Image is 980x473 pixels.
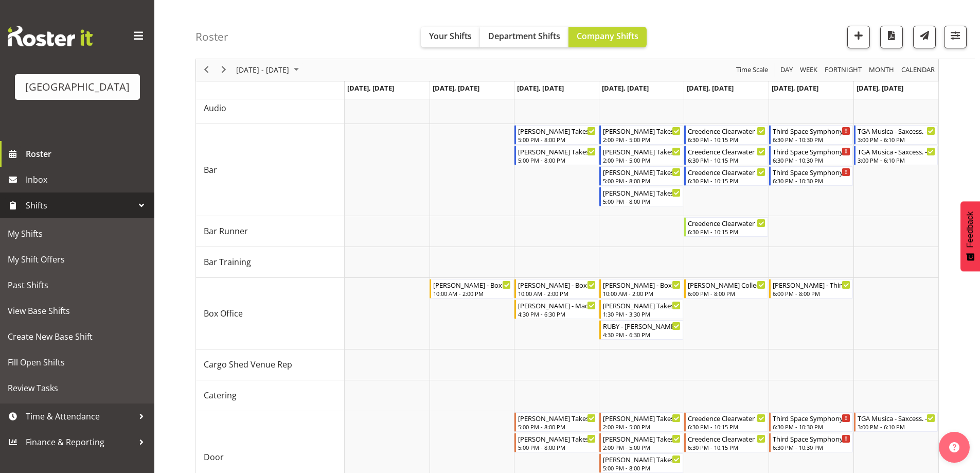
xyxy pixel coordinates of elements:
div: Bar"s event - Mad Pearce Takes Flight - Chris Darlington Begin From Thursday, August 21, 2025 at ... [599,146,683,165]
span: Door [204,451,224,463]
div: previous period [198,59,215,81]
div: 3:00 PM - 6:10 PM [858,135,935,144]
div: [PERSON_NAME] - Box Office (Daytime Shifts) - [PERSON_NAME] [603,279,681,290]
div: Door"s event - Creedence Clearwater Collective 2025 - Ruby Grace Begin From Friday, August 22, 20... [684,433,768,452]
span: Department Shifts [488,30,560,42]
div: [PERSON_NAME] Takes Flight - [PERSON_NAME] [603,187,681,198]
div: Creedence Clearwater Collective 2025 - [PERSON_NAME] [688,218,765,228]
div: [PERSON_NAME] Takes Flight - [PERSON_NAME] [603,167,681,177]
div: [PERSON_NAME] Collective 2025 - Box office - [PERSON_NAME] [688,279,765,290]
div: Door"s event - Third Space Symphony - Tommy Shorter Begin From Saturday, August 23, 2025 at 6:30:... [769,433,853,452]
div: Door"s event - Third Space Symphony - Alex Freeman Begin From Saturday, August 23, 2025 at 6:30:0... [769,412,853,432]
div: Third Space Symphony - [PERSON_NAME] [773,146,850,156]
div: Box Office"s event - Michelle - Creedence Clearwater Collective 2025 - Box office - Michelle Brad... [684,279,768,299]
button: Time Scale [735,64,770,77]
div: 6:30 PM - 10:30 PM [773,423,850,431]
div: 5:00 PM - 8:00 PM [518,423,596,431]
div: Bar"s event - TGA Musica - Saxcess. - Dominique Vogler Begin From Sunday, August 24, 2025 at 3:00... [854,146,938,165]
div: 5:00 PM - 8:00 PM [518,156,596,164]
a: Create New Base Shift [3,324,152,349]
div: Third Space Symphony - [PERSON_NAME] [773,126,850,136]
div: [PERSON_NAME] Takes Flight - [PERSON_NAME] [518,146,596,156]
div: 10:00 AM - 2:00 PM [603,289,681,297]
div: Bar"s event - Mad Pearce Takes Flight - Valerie Donaldson Begin From Wednesday, August 20, 2025 a... [514,146,598,165]
div: 5:00 PM - 8:00 PM [603,197,681,205]
a: View Base Shifts [3,298,152,324]
span: Cargo Shed Venue Rep [204,358,292,371]
div: next period [215,59,233,81]
span: Time & Attendance [26,409,134,424]
div: [PERSON_NAME] - Third Space Symphony - Box Office - [PERSON_NAME] [773,279,850,290]
div: 6:00 PM - 8:00 PM [688,289,765,297]
div: [PERSON_NAME] Takes Flight - [PERSON_NAME] [518,433,596,444]
span: [DATE], [DATE] [857,83,903,93]
div: Bar"s event - Third Space Symphony - Aaron Smart Begin From Saturday, August 23, 2025 at 6:30:00 ... [769,125,853,145]
div: Bar"s event - Mad Pearce Takes Flight - Chris Darlington Begin From Wednesday, August 20, 2025 at... [514,125,598,145]
td: Catering resource [196,380,345,411]
div: 2:00 PM - 5:00 PM [603,443,681,451]
div: 6:30 PM - 10:30 PM [773,156,850,164]
span: Review Tasks [8,380,147,396]
button: Send a list of all shifts for the selected filtered period to all rostered employees. [913,26,936,48]
button: Your Shifts [421,27,480,47]
div: Bar"s event - Third Space Symphony - Chris Darlington Begin From Saturday, August 23, 2025 at 6:3... [769,166,853,186]
img: Rosterit website logo [8,26,93,46]
div: RUBY - [PERSON_NAME] Takes Flight - Box Office - [PERSON_NAME] [603,321,681,331]
span: Audio [204,102,226,114]
div: Bar"s event - Mad Pearce Takes Flight - Jordan Sanft Begin From Thursday, August 21, 2025 at 5:00... [599,187,683,206]
button: Add a new shift [847,26,870,48]
div: Door"s event - Mad Pearce Takes Flight - Ruby Grace Begin From Wednesday, August 20, 2025 at 5:00... [514,412,598,432]
button: Department Shifts [480,27,568,47]
div: Bar"s event - TGA Musica - Saxcess. - Emma Johns Begin From Sunday, August 24, 2025 at 3:00:00 PM... [854,125,938,145]
div: [PERSON_NAME] Takes Flight - [PERSON_NAME] [603,126,681,136]
h4: Roster [195,31,228,43]
button: Timeline Day [779,64,795,77]
div: Creedence Clearwater Collective 2025 - [PERSON_NAME] [688,126,765,136]
div: Door"s event - Mad Pearce Takes Flight - Dominique Vogler Begin From Thursday, August 21, 2025 at... [599,433,683,452]
button: Previous [200,64,213,77]
div: Box Office"s event - RUBY - Mad Pearce Takes Flight - Box Office - Ruby Grace Begin From Thursday... [599,320,683,340]
span: [DATE], [DATE] [772,83,818,93]
div: [PERSON_NAME] - Box Office (Daytime Shifts) - [PERSON_NAME] [433,279,511,290]
span: Month [868,64,895,77]
div: 6:30 PM - 10:30 PM [773,443,850,451]
div: Bar"s event - Creedence Clearwater Collective 2025 - Kelly Shepherd Begin From Friday, August 22,... [684,166,768,186]
div: [PERSON_NAME] Takes Flight - Box Office - [PERSON_NAME] [603,300,681,310]
div: Door"s event - Mad Pearce Takes Flight - Elea Hargreaves Begin From Thursday, August 21, 2025 at ... [599,453,683,473]
div: 2:00 PM - 5:00 PM [603,156,681,164]
div: [GEOGRAPHIC_DATA] [25,79,130,95]
td: Bar Training resource [196,247,345,278]
span: Create New Base Shift [8,329,147,344]
span: Box Office [204,307,243,320]
td: Cargo Shed Venue Rep resource [196,349,345,380]
div: Third Space Symphony - [PERSON_NAME] [773,413,850,423]
div: 6:30 PM - 10:30 PM [773,135,850,144]
div: Bar"s event - Creedence Clearwater Collective 2025 - Chris Darlington Begin From Friday, August 2... [684,125,768,145]
a: My Shifts [3,221,152,247]
div: [PERSON_NAME] Takes Flight - [PERSON_NAME] [518,413,596,423]
div: Box Office"s event - Wendy - Mad Pearce Takes Flight - Box Office - Wendy Auld Begin From Wednesd... [514,300,598,319]
span: Week [799,64,818,77]
span: Your Shifts [429,30,472,42]
div: TGA Musica - Saxcess. - [PERSON_NAME] [858,126,935,136]
span: Shifts [26,198,134,213]
div: [PERSON_NAME] Takes Flight - [PERSON_NAME] [603,413,681,423]
div: 6:30 PM - 10:15 PM [688,135,765,144]
div: Door"s event - Mad Pearce Takes Flight - Richard Freeman Begin From Thursday, August 21, 2025 at ... [599,412,683,432]
span: Fortnight [824,64,863,77]
div: August 18 - 24, 2025 [233,59,305,81]
div: Bar"s event - Mad Pearce Takes Flight - Chris Darlington Begin From Thursday, August 21, 2025 at ... [599,166,683,186]
button: Month [900,64,937,77]
td: Audio resource [196,93,345,124]
a: Review Tasks [3,375,152,401]
td: Bar resource [196,124,345,216]
a: My Shift Offers [3,247,152,272]
div: [PERSON_NAME] Takes Flight - [PERSON_NAME] [603,454,681,464]
span: Bar Runner [204,225,248,237]
div: TGA Musica - Saxcess. - [PERSON_NAME] [858,146,935,156]
div: Third Space Symphony - [PERSON_NAME] [773,167,850,177]
span: [DATE], [DATE] [433,83,479,93]
div: Box Office"s event - Emma - Box Office (Daytime Shifts) - Emma Johns Begin From Thursday, August ... [599,279,683,299]
div: Creedence Clearwater Collective 2025 - [PERSON_NAME] [688,167,765,177]
button: Filter Shifts [944,26,967,48]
